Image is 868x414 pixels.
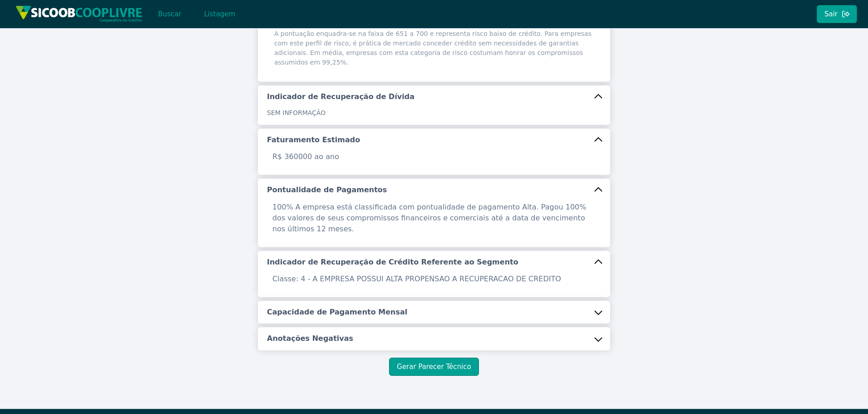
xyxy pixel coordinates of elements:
p: 100% A empresa está classificada com pontualidade de pagamento Alta. Pagou 100% dos valores de se... [267,202,601,234]
button: Indicador de Recuperação de Dívida [258,85,610,108]
button: Gerar Parecer Técnico [389,358,478,376]
h5: Faturamento Estimado [267,135,360,145]
img: img/sicoob_cooplivre.png [15,5,143,22]
h5: Pontualidade de Pagamentos [267,185,387,195]
button: Sair [817,5,857,23]
button: Pontualidade de Pagamentos [258,179,610,201]
h5: Indicador de Recuperação de Dívida [267,92,414,102]
h5: Indicador de Recuperação de Crédito Referente ao Segmento [267,257,518,267]
span: SEM INFORMAÇÃO [267,109,325,116]
p: R$ 360000 ao ano [267,151,601,162]
button: Anotações Negativas [258,327,610,350]
button: Faturamento Estimado [258,129,610,151]
button: Buscar [150,5,189,23]
button: Capacidade de Pagamento Mensal [258,301,610,324]
button: Indicador de Recuperação de Crédito Referente ao Segmento [258,251,610,274]
p: Classe: 4 - A EMPRESA POSSUI ALTA PROPENSAO A RECUPERACAO DE CREDITO [267,274,601,284]
h5: Capacidade de Pagamento Mensal [267,307,407,317]
h5: Anotações Negativas [267,334,353,344]
span: A pontuação enquadra-se na faixa de 651 a 700 e representa risco baixo de crédito. Para empresas ... [274,20,594,67]
button: Listagem [196,5,243,23]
